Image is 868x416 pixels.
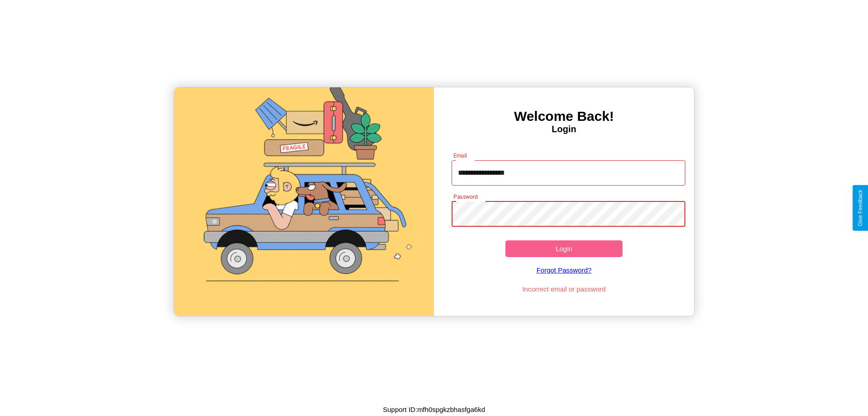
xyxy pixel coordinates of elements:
p: Support ID: mfh0spgkzbhasfga6kd [383,403,485,416]
img: gif [174,87,434,316]
a: Forgot Password? [447,257,681,283]
div: Give Feedback [857,190,863,226]
h4: Login [434,124,694,134]
p: Incorrect email or password [447,283,681,295]
button: Login [505,240,623,257]
label: Email [453,152,467,159]
label: Password [453,193,477,201]
h3: Welcome Back! [434,109,694,124]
